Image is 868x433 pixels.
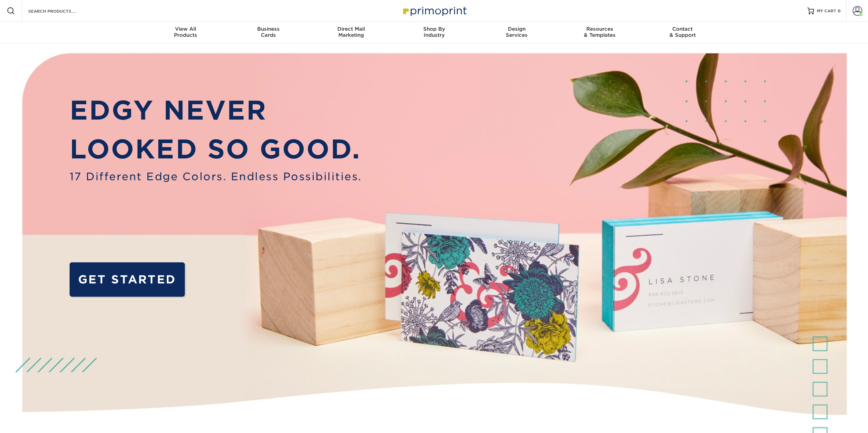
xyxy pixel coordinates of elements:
div: Cards [227,26,310,38]
p: EDGY NEVER [70,91,362,130]
div: & Templates [558,26,641,38]
a: BusinessCards [227,22,310,44]
span: Contact [641,26,724,32]
span: Business [227,26,310,32]
img: Primoprint [400,3,468,18]
div: Products [144,26,227,38]
span: MY CART [817,8,836,14]
a: Contact& Support [641,22,724,44]
div: Industry [393,26,475,38]
span: View All [144,26,227,32]
span: Resources [558,26,641,32]
span: 17 Different Edge Colors. Endless Possibilities. [70,169,362,185]
span: Direct Mail [310,26,393,32]
a: DesignServices [475,22,558,44]
a: View AllProducts [144,22,227,44]
input: SEARCH PRODUCTS..... [28,7,94,15]
span: Design [475,26,558,32]
a: Shop ByIndustry [393,22,475,44]
span: 0 [838,9,841,13]
a: GET STARTED [70,262,185,296]
a: Direct MailMarketing [310,22,393,44]
div: & Support [641,26,724,38]
div: Services [475,26,558,38]
div: Marketing [310,26,393,38]
p: LOOKED SO GOOD. [70,130,362,169]
a: Resources& Templates [558,22,641,44]
span: Shop By [393,26,475,32]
